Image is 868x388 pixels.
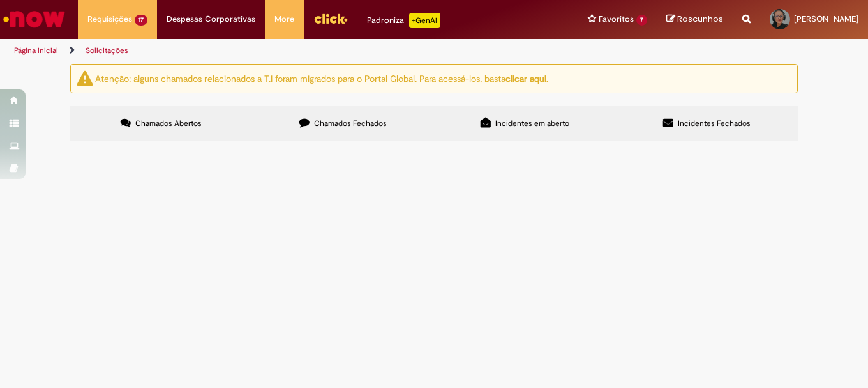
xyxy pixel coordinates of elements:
[505,72,548,84] a: clicar aqui.
[10,39,569,63] ul: Trilhas de página
[636,15,647,26] span: 7
[495,118,569,128] span: Incidentes em aberto
[87,13,132,26] span: Requisições
[666,13,723,26] a: Rascunhos
[274,13,294,26] span: More
[678,118,751,128] span: Incidentes Fechados
[14,45,58,56] a: Página inicial
[95,72,548,84] ng-bind-html: Atenção: alguns chamados relacionados a T.I foram migrados para o Portal Global. Para acessá-los,...
[794,13,858,24] span: [PERSON_NAME]
[314,118,387,128] span: Chamados Fechados
[1,6,67,32] img: ServiceNow
[367,13,440,28] div: Padroniza
[135,15,147,26] span: 17
[167,13,255,26] span: Despesas Corporativas
[135,118,202,128] span: Chamados Abertos
[409,13,440,28] p: +GenAi
[599,13,634,26] span: Favoritos
[313,9,348,28] img: click_logo_yellow_360x200.png
[86,45,128,56] a: Solicitações
[677,13,723,25] span: Rascunhos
